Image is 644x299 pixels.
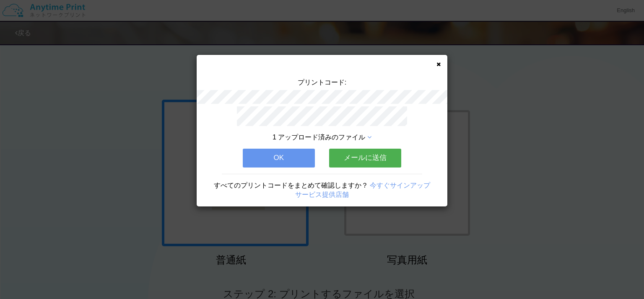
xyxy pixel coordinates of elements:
span: 1 アップロード済みのファイル [273,134,365,141]
button: OK [243,149,315,167]
a: サービス提供店舗 [295,191,349,198]
button: メールに送信 [329,149,401,167]
span: すべてのプリントコードをまとめて確認しますか？ [214,182,368,189]
a: 今すぐサインアップ [370,182,430,189]
span: プリントコード: [298,79,346,86]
